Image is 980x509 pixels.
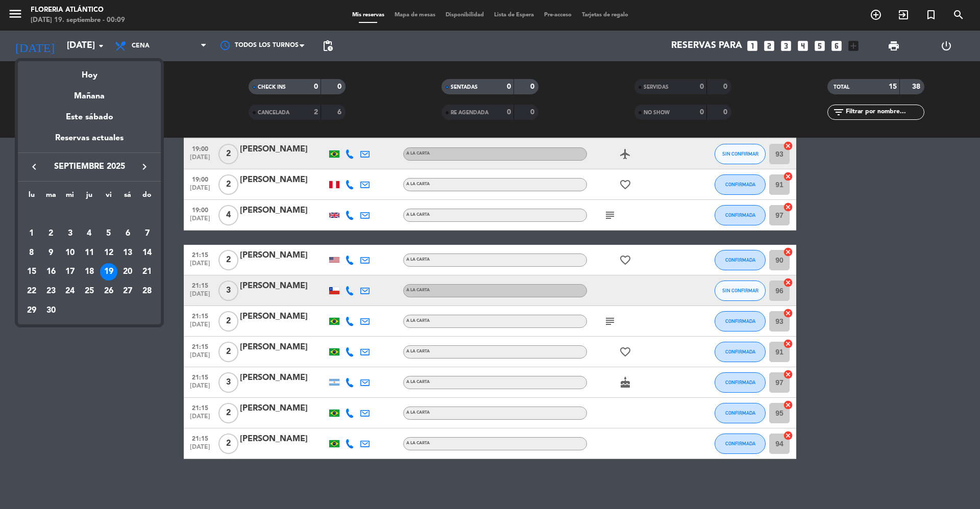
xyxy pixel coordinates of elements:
[22,189,41,205] th: lunes
[60,224,80,243] td: 3 de septiembre de 2025
[80,224,99,243] td: 4 de septiembre de 2025
[119,225,136,242] div: 6
[22,282,41,301] td: 22 de septiembre de 2025
[18,61,161,82] div: Hoy
[137,189,157,205] th: domingo
[60,189,80,205] th: miércoles
[41,243,61,263] td: 9 de septiembre de 2025
[28,161,40,173] i: keyboard_arrow_left
[41,282,61,301] td: 23 de septiembre de 2025
[100,283,117,300] div: 26
[118,224,138,243] td: 6 de septiembre de 2025
[61,225,79,242] div: 3
[23,244,40,262] div: 8
[81,263,98,281] div: 18
[137,282,157,301] td: 28 de septiembre de 2025
[25,160,43,173] button: keyboard_arrow_left
[119,244,136,262] div: 13
[23,283,40,300] div: 22
[118,189,138,205] th: sábado
[18,103,161,132] div: Este sábado
[135,160,154,173] button: keyboard_arrow_right
[119,283,136,300] div: 27
[80,282,99,301] td: 25 de septiembre de 2025
[100,225,117,242] div: 5
[99,189,118,205] th: viernes
[99,262,118,282] td: 19 de septiembre de 2025
[137,243,157,263] td: 14 de septiembre de 2025
[61,283,79,300] div: 24
[22,205,157,224] td: SEP.
[81,244,98,262] div: 11
[138,225,156,242] div: 7
[100,263,117,281] div: 19
[41,189,61,205] th: martes
[137,224,157,243] td: 7 de septiembre de 2025
[22,243,41,263] td: 8 de septiembre de 2025
[80,243,99,263] td: 11 de septiembre de 2025
[42,263,60,281] div: 16
[42,283,60,300] div: 23
[61,263,79,281] div: 17
[41,262,61,282] td: 16 de septiembre de 2025
[138,244,156,262] div: 14
[22,224,41,243] td: 1 de septiembre de 2025
[138,161,151,173] i: keyboard_arrow_right
[18,82,161,103] div: Mañana
[42,244,60,262] div: 9
[100,244,117,262] div: 12
[80,262,99,282] td: 18 de septiembre de 2025
[22,301,41,320] td: 29 de septiembre de 2025
[118,262,138,282] td: 20 de septiembre de 2025
[119,263,136,281] div: 20
[18,132,161,152] div: Reservas actuales
[99,224,118,243] td: 5 de septiembre de 2025
[23,263,40,281] div: 15
[60,282,80,301] td: 24 de septiembre de 2025
[61,244,79,262] div: 10
[80,189,99,205] th: jueves
[60,243,80,263] td: 10 de septiembre de 2025
[138,283,156,300] div: 28
[23,225,40,242] div: 1
[81,225,98,242] div: 4
[99,282,118,301] td: 26 de septiembre de 2025
[99,243,118,263] td: 12 de septiembre de 2025
[60,262,80,282] td: 17 de septiembre de 2025
[118,282,138,301] td: 27 de septiembre de 2025
[42,302,60,319] div: 30
[118,243,138,263] td: 13 de septiembre de 2025
[138,263,156,281] div: 21
[23,302,40,319] div: 29
[22,262,41,282] td: 15 de septiembre de 2025
[41,224,61,243] td: 2 de septiembre de 2025
[81,283,98,300] div: 25
[42,225,60,242] div: 2
[41,301,61,320] td: 30 de septiembre de 2025
[43,160,135,173] span: septiembre 2025
[137,262,157,282] td: 21 de septiembre de 2025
